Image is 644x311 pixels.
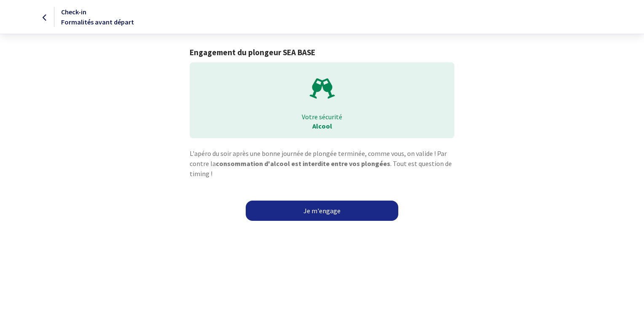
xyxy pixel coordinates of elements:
p: L'apéro du soir après une bonne journée de plongée terminée, comme vous, on valide ! Par contre l... [190,148,454,179]
strong: consommation d'alcool est interdite entre vos plongées [216,159,390,168]
strong: Alcool [312,122,332,130]
span: Check-in Formalités avant départ [61,8,134,26]
a: Je m'engage [246,201,398,221]
p: Votre sécurité [196,112,448,121]
h1: Engagement du plongeur SEA BASE [190,48,454,57]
